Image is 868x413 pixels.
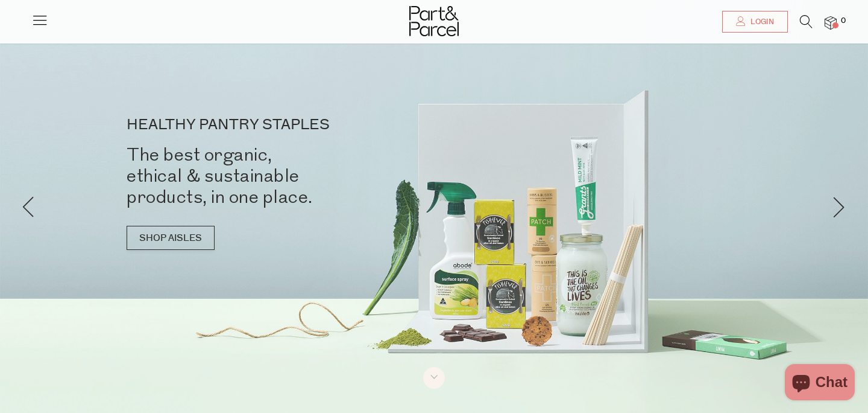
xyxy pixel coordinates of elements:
[838,16,849,27] span: 0
[747,17,774,27] span: Login
[781,364,858,403] inbox-online-store-chat: Shopify online store chat
[825,16,837,29] a: 0
[409,6,459,36] img: Part&Parcel
[127,144,452,208] h2: The best organic, ethical & sustainable products, in one place.
[722,11,788,33] a: Login
[127,226,215,250] a: SHOP AISLES
[127,118,452,132] p: HEALTHY PANTRY STAPLES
